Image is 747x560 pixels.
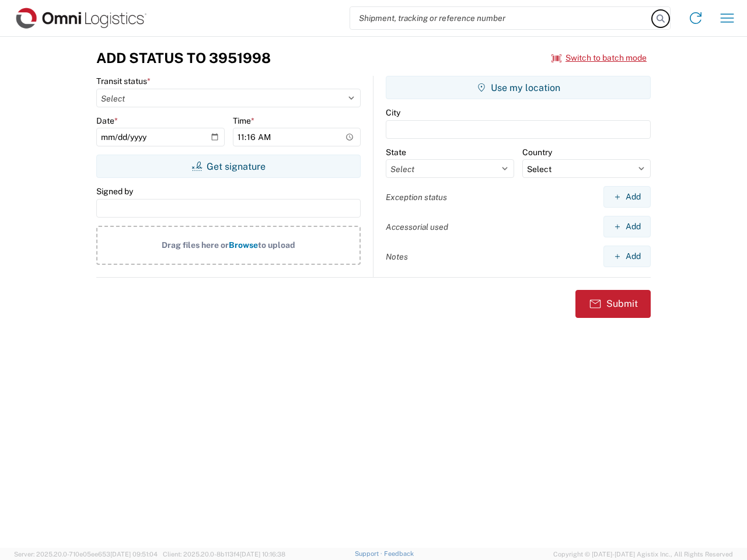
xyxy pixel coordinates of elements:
[603,246,651,267] button: Add
[96,186,133,197] label: Signed by
[603,216,651,237] button: Add
[386,76,651,99] button: Use my location
[96,50,271,66] h3: Add Status to 3951998
[386,107,400,118] label: City
[551,48,647,68] button: Switch to batch mode
[96,116,118,126] label: Date
[229,240,258,250] span: Browse
[384,550,414,557] a: Feedback
[14,551,158,558] span: Server: 2025.20.0-710e05ee653
[96,76,151,86] label: Transit status
[386,222,448,232] label: Accessorial used
[522,147,552,157] label: Country
[240,551,285,558] span: [DATE] 10:16:38
[603,186,651,208] button: Add
[350,7,652,29] input: Shipment, tracking or reference number
[162,240,229,250] span: Drag files here or
[575,290,651,318] button: Submit
[386,251,408,262] label: Notes
[355,550,384,557] a: Support
[96,155,361,178] button: Get signature
[110,551,158,558] span: [DATE] 09:51:04
[233,116,254,126] label: Time
[258,240,295,250] span: to upload
[163,551,285,558] span: Client: 2025.20.0-8b113f4
[386,192,447,202] label: Exception status
[553,549,733,559] span: Copyright © [DATE]-[DATE] Agistix Inc., All Rights Reserved
[386,147,406,157] label: State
